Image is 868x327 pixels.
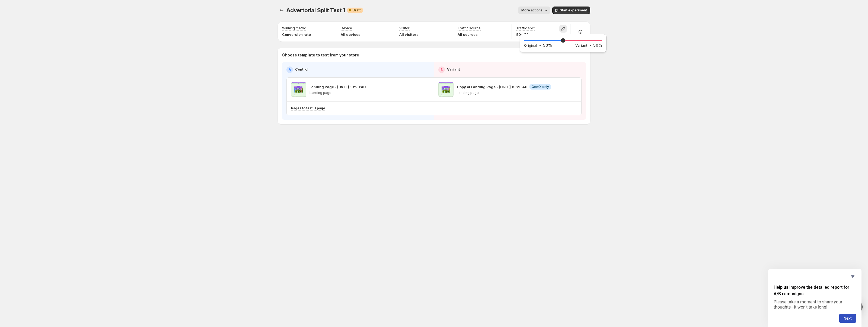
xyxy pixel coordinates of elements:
p: Please take a moment to share your thoughts—it won’t take long! [774,299,856,310]
p: Choose template to test from your store [282,52,586,58]
button: Next question [839,314,856,323]
div: Help us improve the detailed report for A/B campaigns [774,273,856,323]
p: Landing page [309,91,366,95]
h2: Variant [575,43,587,48]
p: Pages to test: 1 page [291,106,325,110]
p: Landing page [457,91,551,95]
p: Device [341,26,352,30]
p: All visitors [399,32,419,37]
p: All devices [341,32,360,37]
p: 50 % [543,43,552,48]
p: Copy of Landing Page - [DATE] 19:23:40 [457,84,527,90]
p: Visitor [399,26,410,30]
h2: B [441,68,443,72]
img: Landing Page - Sep 17, 19:23:40 [291,82,306,97]
button: More actions [518,7,550,14]
div: - [575,43,602,48]
p: 50 % [593,43,602,48]
span: Draft [353,8,361,12]
span: Advertorial Split Test 1 [286,7,345,14]
span: Start experiment [560,8,587,12]
h2: Original [524,43,537,48]
p: Traffic source [458,26,481,30]
p: Traffic split [516,26,535,30]
span: GemX only [532,85,549,89]
h2: Help us improve the detailed report for A/B campaigns [774,284,856,297]
p: Control [295,66,308,72]
img: Copy of Landing Page - Sep 17, 19:23:40 [438,82,454,97]
h2: A [289,68,291,72]
p: Variant [447,66,460,72]
button: Start experiment [552,7,590,14]
p: Landing Page - [DATE] 19:23:40 [309,84,366,90]
p: Winning metric [282,26,306,30]
p: All sources [458,32,481,37]
span: More actions [521,8,542,12]
p: Conversion rate [282,32,311,37]
p: 50 - 50 [516,32,535,37]
div: - [524,43,575,48]
button: Experiments [278,7,285,14]
button: Hide survey [850,273,856,280]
